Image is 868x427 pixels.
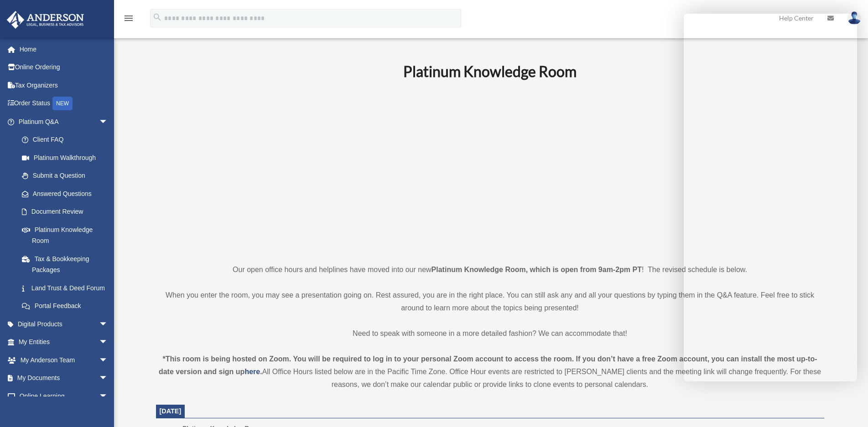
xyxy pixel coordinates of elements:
[13,131,122,149] a: Client FAQ
[99,113,117,131] span: arrow_drop_down
[6,333,122,351] a: My Entitiesarrow_drop_down
[99,387,117,406] span: arrow_drop_down
[156,263,824,276] p: Our open office hours and helplines have moved into our new ! The revised schedule is below.
[123,13,134,24] i: menu
[159,355,817,376] strong: *This room is being hosted on Zoom. You will be required to log in to your personal Zoom account ...
[52,97,73,110] div: NEW
[13,149,122,167] a: Platinum Walkthrough
[6,369,122,387] a: My Documentsarrow_drop_down
[99,315,117,334] span: arrow_drop_down
[353,93,627,247] iframe: 231110_Toby_KnowledgeRoom
[13,185,122,203] a: Answered Questions
[403,62,577,80] b: Platinum Knowledge Room
[99,369,117,388] span: arrow_drop_down
[6,58,122,77] a: Online Ordering
[6,94,122,113] a: Order StatusNEW
[160,407,182,415] span: [DATE]
[847,11,861,25] img: User Pic
[6,76,122,94] a: Tax Organizers
[6,40,122,58] a: Home
[431,266,642,273] strong: Platinum Knowledge Room, which is open from 9am-2pm PT
[684,14,857,381] iframe: Chat Window
[13,250,122,279] a: Tax & Bookkeeping Packages
[99,351,117,370] span: arrow_drop_down
[123,16,134,24] a: menu
[13,279,122,297] a: Land Trust & Deed Forum
[156,353,824,391] div: All Office Hours listed below are in the Pacific Time Zone. Office Hour events are restricted to ...
[152,12,162,22] i: search
[156,327,824,340] p: Need to speak with someone in a more detailed fashion? We can accommodate that!
[6,315,122,333] a: Digital Productsarrow_drop_down
[6,351,122,369] a: My Anderson Teamarrow_drop_down
[4,11,87,29] img: Anderson Advisors Platinum Portal
[99,333,117,352] span: arrow_drop_down
[13,167,122,185] a: Submit a Question
[260,368,262,376] strong: .
[13,297,122,315] a: Portal Feedback
[156,289,824,314] p: When you enter the room, you may see a presentation going on. Rest assured, you are in the right ...
[244,368,260,376] a: here
[6,113,122,131] a: Platinum Q&Aarrow_drop_down
[13,221,117,250] a: Platinum Knowledge Room
[6,387,122,405] a: Online Learningarrow_drop_down
[13,203,122,221] a: Document Review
